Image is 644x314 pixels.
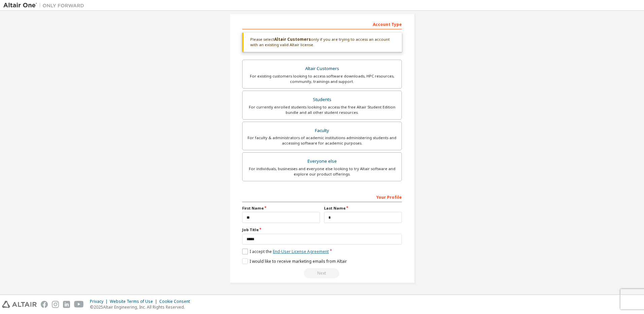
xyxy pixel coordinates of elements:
a: End-User License Agreement [273,249,329,254]
div: For existing customers looking to access software downloads, HPC resources, community, trainings ... [247,73,397,84]
div: For individuals, businesses and everyone else looking to try Altair software and explore our prod... [247,166,397,177]
div: Your Profile [242,191,402,202]
p: © 2025 Altair Engineering, Inc. All Rights Reserved. [90,304,194,310]
div: Website Terms of Use [110,299,159,304]
img: instagram.svg [52,301,59,308]
div: Privacy [90,299,110,304]
div: For currently enrolled students looking to access the free Altair Student Edition bundle and all ... [247,104,397,115]
div: Faculty [247,126,397,135]
label: Job Title [242,227,402,232]
img: linkedin.svg [63,301,70,308]
label: Last Name [324,206,402,211]
label: I accept the [242,249,329,254]
div: Email already exists [242,268,402,278]
label: I would like to receive marketing emails from Altair [242,258,347,264]
img: facebook.svg [41,301,48,308]
img: altair_logo.svg [2,301,37,308]
div: Account Type [242,19,402,29]
div: For faculty & administrators of academic institutions administering students and accessing softwa... [247,135,397,146]
div: Everyone else [247,157,397,166]
div: Students [247,95,397,104]
label: First Name [242,206,320,211]
div: Altair Customers [247,64,397,73]
img: Altair One [3,2,88,9]
img: youtube.svg [74,301,84,308]
div: Please select only if you are trying to access an account with an existing valid Altair license. [242,33,402,52]
div: Cookie Consent [159,299,194,304]
b: Altair Customers [274,36,311,42]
